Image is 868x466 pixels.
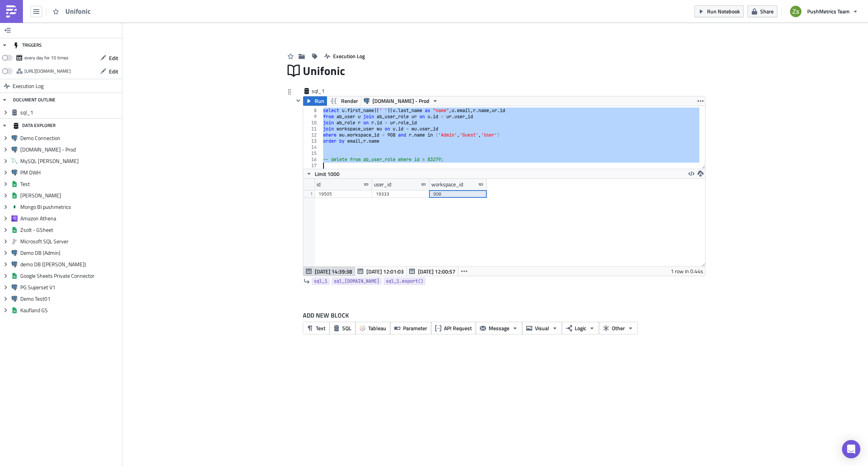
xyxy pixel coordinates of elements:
span: SQL [342,324,351,332]
span: Run [315,96,324,106]
button: API Request [431,322,476,334]
div: https://pushmetrics.io/api/v1/report/ZdLn17Nr5V/webhook?token=cb5e5eb7795345a68f82eca806848cd1 [24,65,71,77]
button: [DOMAIN_NAME] - Prod [361,96,441,106]
span: Edit [109,67,118,75]
span: [DATE] 12:01:03 [366,267,404,275]
span: Parameter [403,324,427,332]
label: ADD NEW BLOCK [303,311,705,320]
div: every day for 10 times [24,52,68,64]
a: sql_1 [312,277,330,285]
span: Unifonic [303,64,346,78]
span: sql_1 [20,109,120,116]
a: sql_[DOMAIN_NAME] [332,277,382,285]
span: Execution Log [13,79,44,93]
button: Other [599,322,638,334]
span: [DATE] 12:00:57 [418,267,455,275]
span: [PERSON_NAME] [20,192,120,199]
button: Render [327,96,361,106]
div: user_id [374,179,391,190]
span: Execution Log [333,52,365,60]
button: Hide content [294,96,303,105]
button: Edit [96,65,122,77]
span: Google Sheets Private Connector [20,272,120,279]
span: Text [316,324,325,332]
div: id [317,179,320,190]
span: API Request [444,324,472,332]
span: sql_[DOMAIN_NAME] [334,277,379,285]
span: Microsoft SQL Server [20,238,120,245]
button: Text [303,322,330,334]
img: Avatar [789,5,802,18]
span: sql_1 [312,87,342,95]
span: Run Notebook [707,7,740,15]
button: Parameter [390,322,431,334]
img: PushMetrics [5,5,18,18]
button: Logic [562,322,599,334]
button: SQL [329,322,356,334]
div: Open Intercom Messenger [842,440,860,458]
button: PushMetrics Team [785,3,862,20]
div: 19505 [319,190,368,198]
div: 17 [303,163,322,169]
div: workspace_id [431,179,463,190]
span: PushMetrics Team [807,7,850,15]
span: Edit [109,54,118,62]
span: Render [341,96,358,106]
div: 16 [303,156,322,163]
span: MySQL [PERSON_NAME] [20,158,120,165]
span: [DOMAIN_NAME] - Prod [20,146,120,153]
div: TRIGGERS [13,38,42,52]
button: Visual [522,322,562,334]
span: Share [760,7,774,15]
button: Run Notebook [694,5,744,17]
span: PM DWH [20,169,120,176]
button: Message [476,322,522,334]
div: 10 [303,120,322,126]
div: 15 [303,150,322,156]
span: Test [20,181,120,187]
span: Message [489,324,509,332]
div: DOCUMENT OUTLINE [13,93,55,107]
span: Demo Connection [20,135,120,142]
div: 19333 [376,190,426,198]
button: Execution Log [320,50,369,62]
span: [DOMAIN_NAME] - Prod [372,96,429,106]
span: Amazon Athena [20,215,120,222]
span: Unifonic [65,7,96,16]
div: 14 [303,144,322,150]
button: Tableau [355,322,390,334]
span: Other [612,324,625,332]
button: Share [748,5,777,17]
div: 12 [303,132,322,138]
span: Limit 1000 [315,170,340,178]
button: Limit 1000 [303,169,342,178]
span: Demo Test01 [20,295,120,302]
span: sql_1 [314,277,327,285]
div: DATA EXPLORER [13,119,55,132]
div: 9 [303,114,322,120]
button: [DATE] 12:00:57 [406,267,458,276]
span: Kaufland GS [20,307,120,314]
div: 11 [303,126,322,132]
span: sql_1.export() [386,277,423,285]
span: PG Superset V1 [20,284,120,291]
div: 8 [303,108,322,114]
a: sql_1.export() [384,277,426,285]
button: Edit [96,52,122,64]
span: Mongo BI pushmetrics [20,204,120,210]
div: 13 [303,138,322,144]
span: Demo DB (Admin) [20,249,120,256]
button: [DATE] 12:01:03 [355,267,407,276]
div: 908 [433,190,483,198]
button: Run [303,96,327,106]
span: Zsolt - GSheet [20,226,120,233]
button: [DATE] 14:39:38 [303,267,355,276]
span: Logic [575,324,586,332]
span: demo DB ([PERSON_NAME]) [20,261,120,268]
div: 1 row in 0.44s [671,267,703,276]
span: [DATE] 14:39:38 [315,267,352,275]
span: Tableau [368,324,386,332]
span: Visual [535,324,549,332]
